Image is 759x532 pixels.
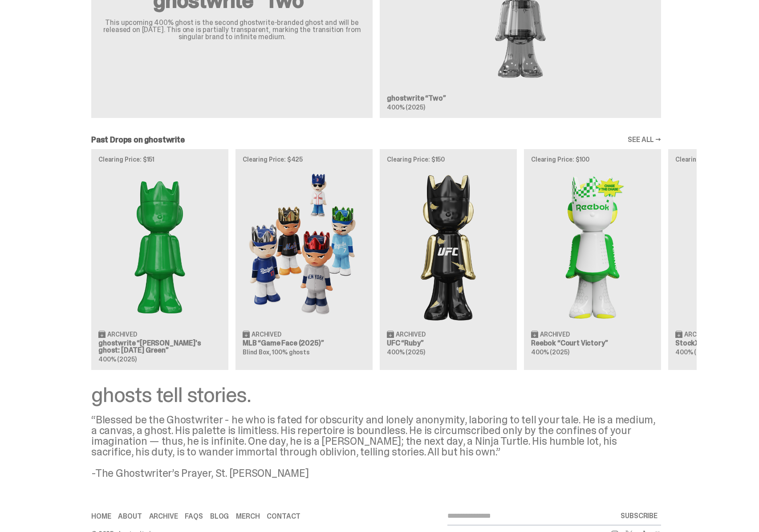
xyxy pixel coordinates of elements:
[91,136,185,144] h2: Past Drops on ghostwrite
[118,513,142,520] a: About
[102,19,362,41] p: This upcoming 400% ghost is the second ghostwrite-branded ghost and will be released on [DATE]. T...
[396,331,426,337] span: Archived
[210,513,229,520] a: Blog
[531,348,569,356] span: 400% (2025)
[91,414,661,479] div: “Blessed be the Ghostwriter - he who is fated for obscurity and lonely anonymity, laboring to tel...
[675,348,713,356] span: 400% (2025)
[387,340,510,347] h3: UFC “Ruby”
[107,331,137,337] span: Archived
[387,170,510,323] img: Ruby
[267,513,300,520] a: Contact
[387,156,510,162] p: Clearing Price: $150
[540,331,570,337] span: Archived
[531,170,654,323] img: Court Victory
[628,136,661,143] a: SEE ALL →
[98,156,221,162] p: Clearing Price: $151
[531,340,654,347] h3: Reebok “Court Victory”
[185,513,203,520] a: FAQs
[387,95,654,102] h3: ghostwrite “Two”
[235,149,373,370] a: Clearing Price: $425 Game Face (2025) Archived
[98,170,221,323] img: Schrödinger's ghost: Sunday Green
[524,149,661,370] a: Clearing Price: $100 Court Victory Archived
[531,156,654,162] p: Clearing Price: $100
[684,331,714,337] span: Archived
[243,340,365,347] h3: MLB “Game Face (2025)”
[149,513,178,520] a: Archive
[98,355,136,363] span: 400% (2025)
[91,384,661,406] div: ghosts tell stories.
[243,348,271,356] span: Blind Box,
[617,507,661,525] button: SUBSCRIBE
[98,340,221,354] h3: ghostwrite “[PERSON_NAME]'s ghost: [DATE] Green”
[387,348,425,356] span: 400% (2025)
[380,149,517,370] a: Clearing Price: $150 Ruby Archived
[272,348,309,356] span: 100% ghosts
[243,170,365,323] img: Game Face (2025)
[236,513,260,520] a: Merch
[91,149,228,370] a: Clearing Price: $151 Schrödinger's ghost: Sunday Green Archived
[91,513,111,520] a: Home
[387,103,425,111] span: 400% (2025)
[243,156,365,162] p: Clearing Price: $425
[252,331,281,337] span: Archived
